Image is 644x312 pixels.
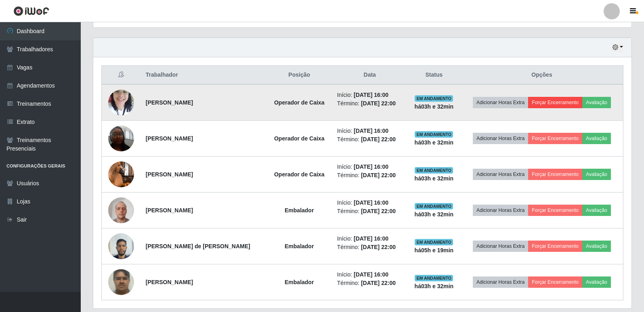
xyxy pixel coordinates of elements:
[415,167,453,174] span: EM ANDAMENTO
[582,169,611,180] button: Avaliação
[285,279,314,285] strong: Embalador
[582,205,611,216] button: Avaliação
[528,276,582,288] button: Forçar Encerramento
[361,100,396,107] time: [DATE] 22:00
[528,97,582,108] button: Forçar Encerramento
[415,247,454,253] strong: há 05 h e 19 min
[582,276,611,288] button: Avaliação
[415,103,454,110] strong: há 03 h e 32 min
[285,243,314,249] strong: Embalador
[108,265,134,299] img: 1752587880902.jpeg
[108,193,134,227] img: 1723391026413.jpeg
[473,205,528,216] button: Adicionar Horas Extra
[528,133,582,144] button: Forçar Encerramento
[528,169,582,180] button: Forçar Encerramento
[108,85,134,119] img: 1739952008601.jpeg
[415,275,453,281] span: EM ANDAMENTO
[337,199,403,207] li: Início:
[108,151,134,197] img: 1740599758812.jpeg
[13,6,49,16] img: CoreUI Logo
[337,207,403,216] li: Término:
[337,279,403,287] li: Término:
[415,95,453,102] span: EM ANDAMENTO
[473,169,528,180] button: Adicionar Horas Extra
[337,99,403,108] li: Término:
[415,175,454,182] strong: há 03 h e 32 min
[108,121,134,155] img: 1702981001792.jpeg
[274,135,325,142] strong: Operador de Caixa
[354,128,388,134] time: [DATE] 16:00
[473,276,528,288] button: Adicionar Horas Extra
[266,66,332,85] th: Posição
[354,199,388,206] time: [DATE] 16:00
[337,163,403,171] li: Início:
[146,207,193,214] strong: [PERSON_NAME]
[146,279,193,285] strong: [PERSON_NAME]
[582,133,611,144] button: Avaliação
[274,171,325,178] strong: Operador de Caixa
[274,99,325,106] strong: Operador de Caixa
[332,66,407,85] th: Data
[361,208,396,214] time: [DATE] 22:00
[473,241,528,252] button: Adicionar Horas Extra
[337,127,403,135] li: Início:
[354,235,388,242] time: [DATE] 16:00
[146,135,193,142] strong: [PERSON_NAME]
[108,229,134,263] img: 1736956846445.jpeg
[415,211,454,218] strong: há 03 h e 32 min
[337,235,403,243] li: Início:
[337,171,403,180] li: Término:
[354,163,388,170] time: [DATE] 16:00
[337,91,403,99] li: Início:
[354,271,388,278] time: [DATE] 16:00
[415,203,453,209] span: EM ANDAMENTO
[354,92,388,98] time: [DATE] 16:00
[361,244,396,250] time: [DATE] 22:00
[473,133,528,144] button: Adicionar Horas Extra
[528,241,582,252] button: Forçar Encerramento
[337,243,403,251] li: Término:
[361,172,396,178] time: [DATE] 22:00
[582,97,611,108] button: Avaliação
[528,205,582,216] button: Forçar Encerramento
[361,280,396,286] time: [DATE] 22:00
[146,243,250,249] strong: [PERSON_NAME] de [PERSON_NAME]
[473,97,528,108] button: Adicionar Horas Extra
[461,66,623,85] th: Opções
[285,207,314,214] strong: Embalador
[415,239,453,245] span: EM ANDAMENTO
[415,283,454,289] strong: há 03 h e 32 min
[415,131,453,138] span: EM ANDAMENTO
[407,66,461,85] th: Status
[146,99,193,106] strong: [PERSON_NAME]
[361,136,396,142] time: [DATE] 22:00
[582,241,611,252] button: Avaliação
[415,139,454,146] strong: há 03 h e 32 min
[141,66,266,85] th: Trabalhador
[146,171,193,178] strong: [PERSON_NAME]
[337,135,403,144] li: Término:
[337,270,403,279] li: Início:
